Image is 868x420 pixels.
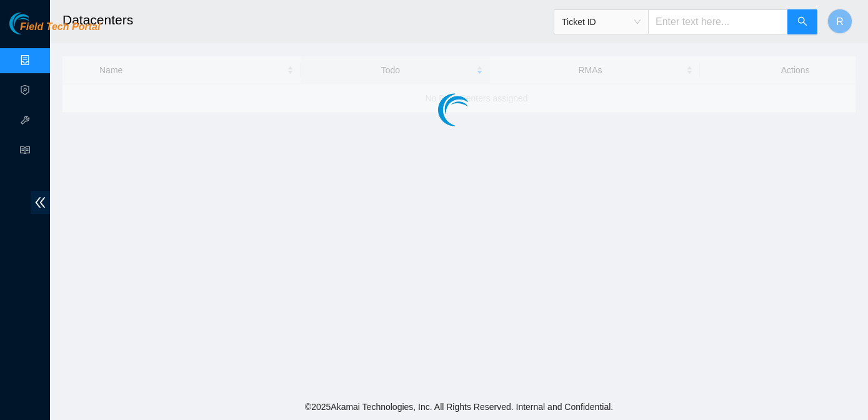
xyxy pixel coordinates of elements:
[9,13,63,34] img: Akamai Technologies
[827,9,852,34] button: R
[836,14,844,29] span: R
[20,21,100,33] span: Field Tech Portal
[20,140,30,165] span: read
[31,191,50,214] span: double-left
[9,23,100,39] a: Akamai TechnologiesField Tech Portal
[648,9,788,34] input: Enter text here...
[787,9,817,34] button: search
[797,16,807,28] span: search
[562,13,641,31] span: Ticket ID
[50,394,868,420] footer: © 2025 Akamai Technologies, Inc. All Rights Reserved. Internal and Confidential.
